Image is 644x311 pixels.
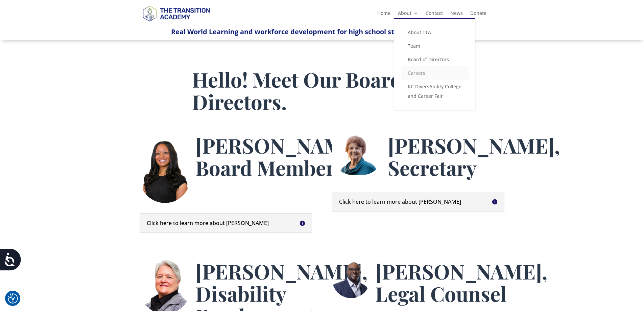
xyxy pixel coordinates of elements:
[388,132,560,181] span: [PERSON_NAME], Secretary
[140,20,213,27] a: Logo-Noticias
[470,11,486,18] a: Donate
[401,53,469,66] a: Board of Directors
[192,66,426,115] span: Hello! Meet Our Board of Directors.
[195,132,367,181] span: [PERSON_NAME], Board Member
[375,258,547,307] span: [PERSON_NAME], Legal Counsel
[8,293,18,304] img: Revisit consent button
[401,26,469,39] a: About TTA
[398,11,418,18] a: About
[147,220,305,226] h5: Click here to learn more about [PERSON_NAME]
[401,80,469,103] a: KC DiversAbility College and Career Fair
[426,11,443,18] a: Contact
[401,66,469,80] a: Careers
[140,1,213,25] img: TTA Brand_TTA Primary Logo_Horizontal_Light BG
[339,199,497,204] h5: Click here to learn more about [PERSON_NAME]
[450,11,463,18] a: News
[401,39,469,53] a: Team
[377,11,390,18] a: Home
[8,293,18,304] button: Cookie Settings
[171,27,473,36] span: Real World Learning and workforce development for high school students with disabilities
